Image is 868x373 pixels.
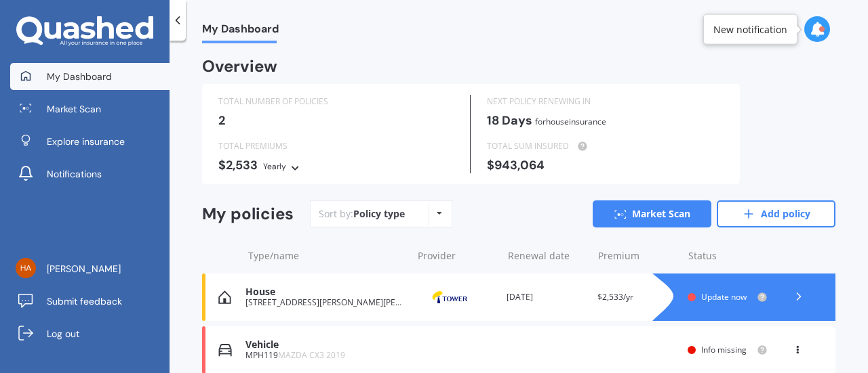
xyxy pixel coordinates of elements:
[507,290,587,304] div: [DATE]
[701,291,747,303] span: Update now
[10,160,170,188] a: Notifications
[218,290,231,304] img: House
[245,298,405,307] div: [STREET_ADDRESS][PERSON_NAME][PERSON_NAME]
[487,95,723,108] div: NEXT POLICY RENEWING IN
[47,102,101,116] span: Market Scan
[47,294,122,308] span: Submit feedback
[218,95,454,108] div: TOTAL NUMBER OF POLICIES
[487,139,723,153] div: TOTAL SUM INSURED
[10,320,170,347] a: Log out
[202,60,277,73] div: Overview
[597,291,633,303] span: $2,533/yr
[10,63,170,90] a: My Dashboard
[218,139,454,153] div: TOTAL PREMIUMS
[245,339,405,351] div: Vehicle
[593,200,711,227] a: Market Scan
[717,200,835,227] a: Add policy
[416,284,484,310] img: Tower
[278,349,345,361] span: MAZDA CX3 2019
[688,249,768,263] div: Status
[47,70,112,83] span: My Dashboard
[248,249,407,263] div: Type/name
[418,249,497,263] div: Provider
[218,158,454,173] div: $2,533
[353,207,405,221] div: Policy type
[218,343,232,357] img: Vehicle
[245,351,405,360] div: MPH119
[10,128,170,155] a: Explore insurance
[10,255,170,282] a: [PERSON_NAME]
[713,22,787,36] div: New notification
[535,116,606,127] span: for House insurance
[487,112,532,129] b: 18 Days
[16,258,36,278] img: 3e61661e0f2e73060f7661df204d8b57
[47,167,102,181] span: Notifications
[701,344,747,355] span: Info missing
[47,135,125,148] span: Explore insurance
[202,22,279,41] span: My Dashboard
[263,160,286,173] div: Yearly
[487,158,723,172] div: $943,064
[10,95,170,123] a: Market Scan
[218,114,454,127] div: 2
[47,327,79,341] span: Log out
[245,286,405,298] div: House
[47,262,121,276] span: [PERSON_NAME]
[508,249,587,263] div: Renewal date
[10,288,170,315] a: Submit feedback
[598,249,677,263] div: Premium
[202,204,294,224] div: My policies
[319,207,405,221] div: Sort by:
